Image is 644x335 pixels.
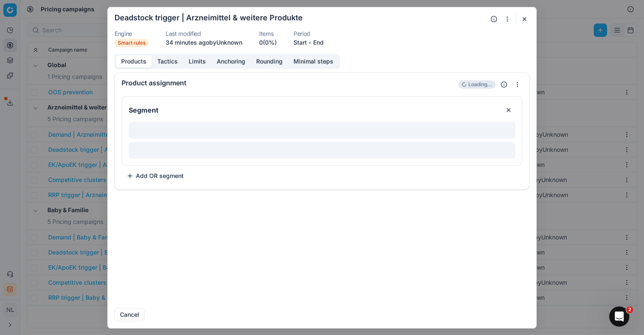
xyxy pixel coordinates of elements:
button: Limits [183,55,211,68]
dt: Period [293,31,324,36]
button: Add OR segment [122,169,189,182]
span: Loading... [468,81,492,88]
button: Minimal steps [288,55,339,68]
span: Smart rules [114,39,149,47]
button: Start [293,38,307,47]
button: Products [116,55,152,68]
button: Rounding [251,55,288,68]
span: 34 minutes ago by Unknown [166,39,242,46]
input: Segment [127,103,499,117]
dt: Engine [114,31,149,36]
button: Cancel [114,308,145,321]
button: Tactics [152,55,183,68]
span: 2 [626,306,633,313]
dt: Last modified [166,31,242,36]
div: Product assignment [122,79,457,86]
iframe: Intercom live chat [609,306,629,327]
h2: Deadstock trigger | Arzneimittel & weitere Produkte [114,14,303,21]
button: Anchoring [211,55,251,68]
span: - [309,38,312,47]
a: 0(0%) [259,38,277,47]
dt: Items [259,31,277,36]
button: End [313,38,324,47]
